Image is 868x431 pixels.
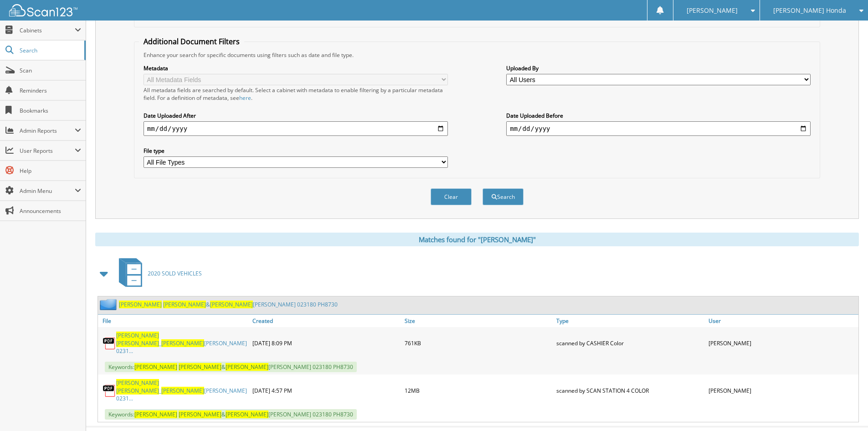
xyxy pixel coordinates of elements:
[100,299,119,310] img: folder2.png
[554,329,706,357] div: scanned by CASHIER Color
[116,339,159,347] span: [PERSON_NAME]
[210,301,253,308] span: [PERSON_NAME]
[250,315,402,327] a: Created
[116,332,248,355] a: [PERSON_NAME] [PERSON_NAME]_[PERSON_NAME][PERSON_NAME] 0231...
[95,233,859,246] div: Matches found for "[PERSON_NAME]"
[20,47,80,54] span: Search
[20,87,81,94] span: Reminders
[402,315,555,327] a: Size
[250,377,402,405] div: [DATE] 4:57 PM
[402,329,555,357] div: 761KB
[116,379,159,387] span: [PERSON_NAME]
[20,167,81,175] span: Help
[105,409,357,420] span: Keywords: & [PERSON_NAME] 023180 PH8730
[226,410,268,418] span: [PERSON_NAME]
[773,8,846,13] span: [PERSON_NAME] Honda
[139,51,815,59] div: Enhance your search for specific documents using filters such as date and file type.
[103,384,116,398] img: PDF.png
[20,67,81,74] span: Scan
[116,332,159,339] span: [PERSON_NAME]
[250,329,402,357] div: [DATE] 8:09 PM
[20,127,75,135] span: Admin Reports
[20,107,81,114] span: Bookmarks
[687,8,738,13] span: [PERSON_NAME]
[103,337,116,350] img: PDF.png
[161,387,204,395] span: [PERSON_NAME]
[706,377,858,405] div: [PERSON_NAME]
[105,362,357,372] span: Keywords: & [PERSON_NAME] 023180 PH8730
[9,4,77,16] img: scan123-logo-white.svg
[554,315,706,327] a: Type
[134,410,177,418] span: [PERSON_NAME]
[20,187,75,195] span: Admin Menu
[144,86,448,102] div: All metadata fields are searched by default. Select a cabinet with metadata to enable filtering b...
[20,207,81,215] span: Announcements
[239,94,251,102] a: here
[822,387,868,431] iframe: Chat Widget
[506,112,811,119] label: Date Uploaded Before
[148,270,202,277] span: 2020 SOLD VEHICLES
[116,379,248,402] a: [PERSON_NAME] [PERSON_NAME]_[PERSON_NAME][PERSON_NAME] 0231...
[139,36,244,47] legend: Additional Document Filters
[506,121,811,136] input: end
[483,188,524,205] button: Search
[144,112,448,119] label: Date Uploaded After
[116,387,159,395] span: [PERSON_NAME]
[431,188,472,205] button: Clear
[20,26,75,34] span: Cabinets
[226,363,268,371] span: [PERSON_NAME]
[163,301,206,308] span: [PERSON_NAME]
[144,147,448,155] label: File type
[98,315,250,327] a: File
[179,410,221,418] span: [PERSON_NAME]
[554,377,706,405] div: scanned by SCAN STATION 4 COLOR
[134,363,177,371] span: [PERSON_NAME]
[179,363,221,371] span: [PERSON_NAME]
[144,121,448,136] input: start
[506,64,811,72] label: Uploaded By
[119,301,162,308] span: [PERSON_NAME]
[144,64,448,72] label: Metadata
[113,255,202,291] a: 2020 SOLD VEHICLES
[119,301,338,308] a: [PERSON_NAME] [PERSON_NAME]&[PERSON_NAME][PERSON_NAME] 023180 PH8730
[402,377,555,405] div: 12MB
[706,329,858,357] div: [PERSON_NAME]
[706,315,858,327] a: User
[20,147,75,155] span: User Reports
[161,339,204,347] span: [PERSON_NAME]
